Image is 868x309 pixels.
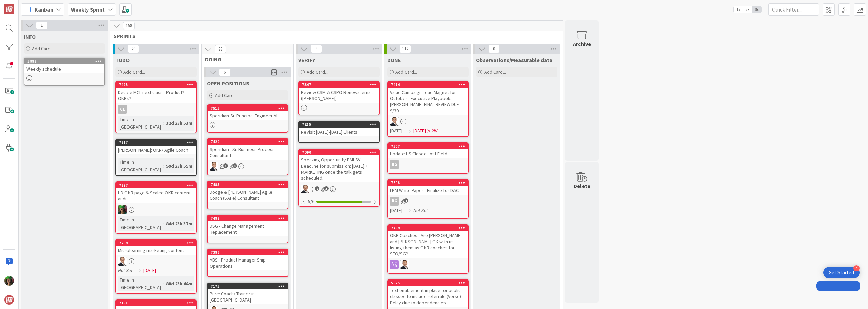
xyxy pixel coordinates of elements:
div: 7485Dodge & [PERSON_NAME] Agile Coach (SAFe) Consultant [208,181,288,202]
div: 7474 [388,82,468,88]
div: 7515 [208,105,288,111]
div: 7090 [299,149,379,155]
i: Not Set [118,267,133,273]
div: OKR Coaches - Are [PERSON_NAME] and [PERSON_NAME] OK with us listing them as OKR coaches for SEO/SG? [388,231,468,258]
div: 7425 [119,82,196,87]
div: 7429 [211,139,288,144]
div: 7217 [116,139,196,146]
span: OPEN POSITIONS [207,80,249,87]
input: Quick Filter... [768,3,819,16]
span: Add Card... [123,69,145,75]
div: 7277HD OKR page & Scaled OKR content audit [116,182,196,203]
div: DSG - Change Management Replacement [208,221,288,236]
div: 7474 [391,82,468,87]
div: Pure: Coach/ Trainer in [GEOGRAPHIC_DATA] [208,289,288,304]
div: LPM White Paper - Finalize for D&C [388,186,468,195]
div: 7488 [211,216,288,221]
div: Decide MCL next class - Product? OKRs? [116,88,196,103]
div: CL [118,105,127,114]
img: SL [118,205,127,214]
div: Speridian-Sr. Principal Engineer AI - [208,111,288,120]
div: 7515 [211,106,288,111]
div: Delete [574,182,590,190]
div: 7507Update HS Closed Lost Field [388,143,468,158]
span: SPRINTS [114,33,554,39]
div: 7191 [116,300,196,306]
div: [PERSON_NAME]: OKR/ Agile Coach [116,146,196,154]
span: : [163,280,164,287]
span: : [163,162,164,170]
div: Time in [GEOGRAPHIC_DATA] [118,276,163,291]
div: 5982Weekly schedule [24,58,104,73]
img: SL [118,257,127,266]
span: 20 [127,45,139,53]
div: 2W [432,127,438,134]
span: [DATE] [413,127,426,134]
div: 7489OKR Coaches - Are [PERSON_NAME] and [PERSON_NAME] OK with us listing them as OKR coaches for ... [388,225,468,258]
div: 7474Value Campaign Lead Magnet for October - Executive Playbook: [PERSON_NAME] FINAL REVIEW DUE 9/30 [388,82,468,115]
div: 7175Pure: Coach/ Trainer in [GEOGRAPHIC_DATA] [208,283,288,304]
div: 5525 [391,281,468,285]
span: : [163,220,164,227]
span: 3 [324,186,329,191]
span: 1x [734,6,743,13]
div: 7386 [211,250,288,255]
div: 7425 [116,82,196,88]
div: 7488DSG - Change Management Replacement [208,215,288,236]
div: 7215Revisit [DATE]-[DATE] Clients [299,121,379,136]
div: Microlearning marketing content [116,246,196,255]
span: DONE [387,57,401,63]
div: 7386ABS - Product Manager Ship Operations [208,249,288,270]
div: ABS - Product Manager Ship Operations [208,255,288,270]
span: VERIFY [298,57,315,63]
img: avatar [4,295,14,305]
div: 88d 23h 44m [164,280,194,287]
b: Weekly Sprint [71,6,105,13]
span: Observations/Measurable data [476,57,552,63]
span: 158 [123,22,135,30]
span: 2 [315,186,319,191]
div: 84d 23h 37m [164,220,194,227]
div: 7090Speaking Opportunity PMI-SV - Deadline for submission: [DATE] + MARKETING once the talk gets ... [299,149,379,182]
div: 7429 [208,139,288,145]
div: 7485 [208,181,288,188]
div: Time in [GEOGRAPHIC_DATA] [118,116,163,131]
div: Review CSM & CSPO Renewal email ([PERSON_NAME]) [299,88,379,103]
div: 7209 [119,240,196,245]
span: : [163,119,164,127]
span: Add Card... [395,69,417,75]
div: SL [299,185,379,193]
span: 6 [219,68,231,76]
div: RG [390,197,399,206]
div: 7515Speridian-Sr. Principal Engineer AI - [208,105,288,120]
img: SL [4,276,14,286]
div: 7347Review CSM & CSPO Renewal email ([PERSON_NAME]) [299,82,379,103]
span: Add Card... [307,69,328,75]
span: [DATE] [390,207,402,214]
div: 7489 [388,225,468,231]
span: Add Card... [215,92,237,98]
img: SL [210,162,218,171]
img: Visit kanbanzone.com [4,4,14,14]
div: 7217 [119,140,196,145]
div: 4 [853,265,860,271]
div: CL [116,105,196,114]
div: 7485 [211,182,288,187]
div: Text enablement in place for public classes to include referrals (Verse) Delay due to dependencies [388,286,468,307]
div: SL [116,257,196,266]
span: 1 [36,21,47,30]
span: 3x [752,6,761,13]
div: Revisit [DATE]-[DATE] Clients [299,128,379,136]
div: 5982 [24,58,104,64]
div: 7175 [211,284,288,289]
span: 23 [215,45,226,53]
div: Open Get Started checklist, remaining modules: 4 [823,267,860,278]
div: RG [388,160,468,169]
div: 7508 [388,180,468,186]
div: 7429Speridian - Sr. Business Process Consultant [208,139,288,160]
div: 7209 [116,240,196,246]
div: 5982 [27,59,104,64]
div: 59d 23h 55m [164,162,194,170]
img: SL [390,117,399,126]
div: 7386 [208,249,288,255]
